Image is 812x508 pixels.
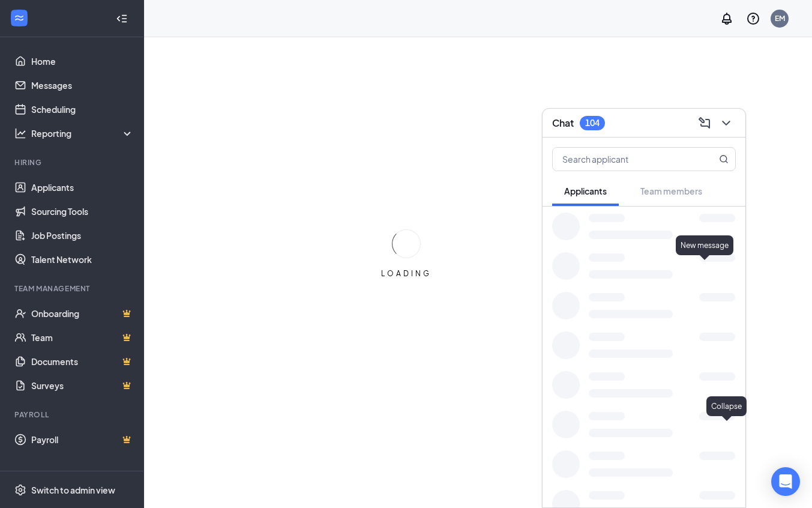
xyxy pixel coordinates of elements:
a: Sourcing Tools [31,199,134,223]
span: Team members [640,186,702,196]
button: ComposeMessage [695,113,714,133]
span: Applicants [564,186,607,196]
div: LOADING [376,268,436,279]
h3: Chat [552,116,574,130]
div: Switch to admin view [31,484,115,496]
svg: ChevronDown [719,116,733,130]
a: Home [31,49,134,73]
div: EM [775,13,785,23]
a: Applicants [31,175,134,199]
div: Payroll [14,410,131,420]
div: New message [676,235,733,255]
svg: ComposeMessage [697,116,712,130]
svg: WorkstreamLogo [13,12,25,24]
a: Messages [31,73,134,97]
div: Hiring [14,157,131,168]
a: Talent Network [31,247,134,271]
a: TeamCrown [31,325,134,349]
a: SurveysCrown [31,373,134,398]
div: Reporting [31,127,134,139]
button: ChevronDown [717,113,736,133]
svg: Analysis [14,127,26,139]
div: Team Management [14,283,131,294]
svg: Collapse [116,13,128,25]
a: PayrollCrown [31,428,134,452]
input: Search applicant [553,148,695,171]
a: OnboardingCrown [31,301,134,325]
svg: Notifications [720,11,734,26]
a: DocumentsCrown [31,349,134,373]
a: Job Postings [31,223,134,247]
svg: QuestionInfo [746,11,760,26]
svg: MagnifyingGlass [719,154,729,164]
svg: Settings [14,484,26,496]
a: Scheduling [31,97,134,121]
div: Open Intercom Messenger [771,467,800,496]
div: 104 [585,118,600,128]
div: Collapse [706,396,747,416]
